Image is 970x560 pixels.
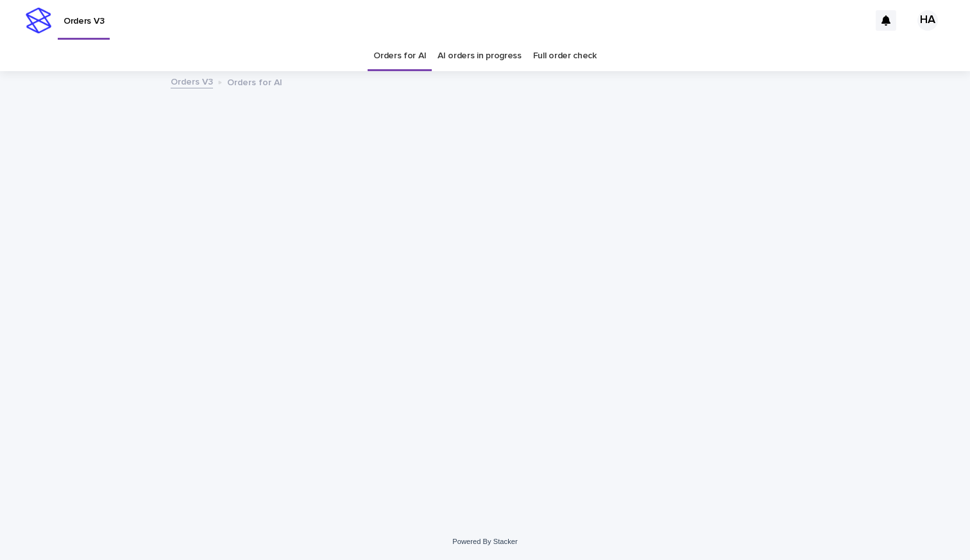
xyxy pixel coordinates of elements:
[533,41,597,71] a: Full order check
[373,41,426,71] a: Orders for AI
[227,74,282,88] p: Orders for AI
[452,538,517,545] a: Powered By Stacker
[438,41,522,71] a: AI orders in progress
[171,74,213,88] a: Orders V3
[26,8,51,33] img: stacker-logo-s-only.png
[917,10,938,31] div: HA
